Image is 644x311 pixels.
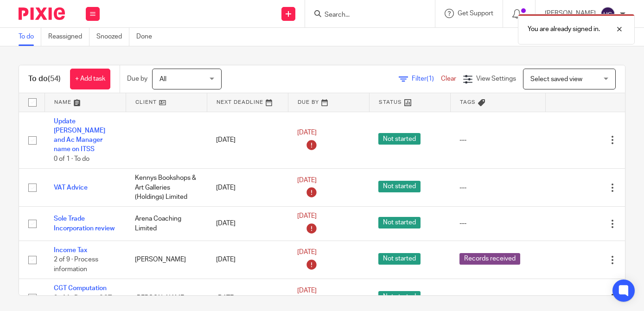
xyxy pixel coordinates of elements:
[54,216,115,231] a: Sole Trade Incorporation review
[459,183,536,192] div: ---
[70,69,110,89] a: + Add task
[54,256,98,273] span: 2 of 9 · Process information
[96,28,129,46] a: Snoozed
[459,253,520,265] span: Records received
[48,75,61,83] span: (54)
[378,181,421,192] span: Not started
[378,133,421,145] span: Not started
[459,135,536,145] div: ---
[54,285,107,292] a: CGT Computation
[126,241,207,279] td: [PERSON_NAME]
[427,76,434,82] span: (1)
[54,295,112,311] span: 0 of 1 · Prepare CGT comp
[600,6,615,21] img: svg%3E
[297,249,317,256] span: [DATE]
[297,213,317,220] span: [DATE]
[54,118,105,153] a: Update [PERSON_NAME] and Ac Manager name on ITSS
[297,287,317,294] span: [DATE]
[28,74,61,84] h1: To do
[530,76,582,83] span: Select saved view
[19,7,65,20] img: Pixie
[126,207,207,241] td: Arena Coaching Limited
[441,76,456,82] a: Clear
[459,219,536,228] div: ---
[127,74,147,83] p: Due by
[378,253,421,265] span: Not started
[126,169,207,207] td: Kennys Bookshops & Art Galleries (Holdings) Limited
[19,28,41,46] a: To do
[297,177,317,184] span: [DATE]
[528,25,600,34] p: You are already signed in.
[54,247,87,254] a: Income Tax
[207,112,288,169] td: [DATE]
[159,76,166,83] span: All
[412,76,441,82] span: Filter
[378,291,421,303] span: Not started
[460,100,476,105] span: Tags
[207,241,288,279] td: [DATE]
[54,184,88,191] a: VAT Advice
[297,129,317,136] span: [DATE]
[136,28,159,46] a: Done
[207,169,288,207] td: [DATE]
[476,76,516,82] span: View Settings
[207,207,288,241] td: [DATE]
[378,217,421,228] span: Not started
[48,28,89,46] a: Reassigned
[54,156,89,162] span: 0 of 1 · To do
[459,293,536,303] div: ---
